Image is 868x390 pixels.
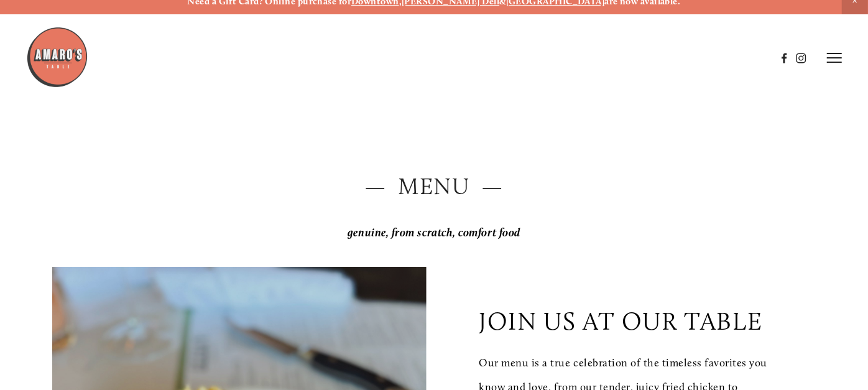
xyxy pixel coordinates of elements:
h2: — Menu — [52,170,816,203]
em: genuine, from scratch, comfort food [348,226,520,239]
p: join us at our table [479,307,762,336]
img: Amaro's Table [26,26,88,88]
